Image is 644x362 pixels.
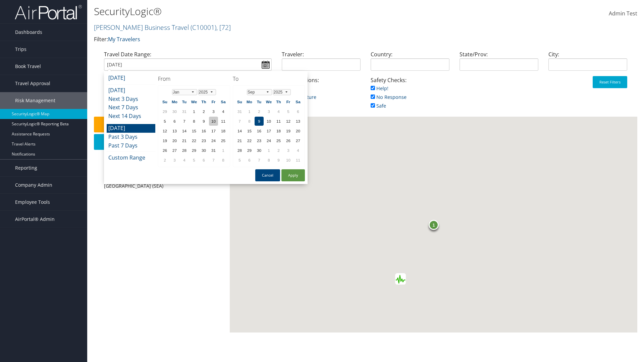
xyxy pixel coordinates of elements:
td: 4 [293,146,303,155]
span: Book Travel [15,58,41,75]
td: 4 [219,107,228,116]
td: 8 [245,117,254,126]
td: 3 [264,107,273,116]
td: 30 [255,146,264,155]
div: Trip Locations: [277,76,366,108]
li: [DATE] [107,74,155,82]
td: 28 [180,146,189,155]
td: 6 [199,156,208,165]
td: 11 [274,117,283,126]
td: 31 [235,107,244,116]
h1: SecurityLogic® [94,4,456,18]
span: Dashboards [15,24,42,41]
div: Green earthquake alert (Magnitude 5.1M, Depth:10km) in [unknown] 09/09/2025 19:31 UTC, No people ... [395,273,406,284]
td: 3 [284,146,293,155]
p: Filter: [94,35,456,44]
button: Apply [281,169,305,181]
span: ( C10001 ) [191,23,216,32]
div: 1 [428,220,438,230]
div: Air/Hotel/Rail: [99,76,188,102]
td: 5 [190,156,199,165]
td: 31 [180,107,189,116]
th: Th [199,97,208,106]
th: Sa [219,97,228,106]
td: 1 [190,107,199,116]
a: No Response [371,94,407,100]
h4: From [158,75,230,82]
td: 19 [160,136,169,145]
td: 31 [209,146,218,155]
td: 30 [199,146,208,155]
td: 24 [209,136,218,145]
td: 18 [274,126,283,135]
td: 3 [209,107,218,116]
a: Admin Test [609,3,637,24]
td: 12 [160,126,169,135]
td: 14 [235,126,244,135]
td: 10 [264,117,273,126]
td: 10 [284,156,293,165]
td: 29 [190,146,199,155]
td: 2 [199,107,208,116]
td: 1 [245,107,254,116]
li: Past 7 Days [107,141,155,150]
span: Trips [15,41,26,58]
td: 28 [235,146,244,155]
td: 20 [170,136,179,145]
a: [PERSON_NAME] Business Travel [94,23,231,32]
td: 24 [264,136,273,145]
th: Tu [180,97,189,106]
td: 7 [209,156,218,165]
td: 21 [180,136,189,145]
td: 5 [160,117,169,126]
td: 26 [160,146,169,155]
td: 10 [209,117,218,126]
td: 17 [209,126,218,135]
td: 6 [245,156,254,165]
td: 25 [274,136,283,145]
li: Next 14 Days [107,112,155,121]
div: State/Prov: [454,50,543,76]
td: 7 [255,156,264,165]
td: 9 [274,156,283,165]
td: 9 [255,117,264,126]
th: We [190,97,199,106]
span: Company Admin [15,177,52,193]
td: 6 [293,107,303,116]
th: We [264,97,273,106]
th: Fr [209,97,218,106]
td: 16 [255,126,264,135]
td: 2 [274,146,283,155]
td: 8 [190,117,199,126]
li: Custom Range [107,154,155,162]
th: Th [274,97,283,106]
td: 5 [284,107,293,116]
td: 3 [170,156,179,165]
img: airportal-logo.png [15,4,82,20]
td: 17 [264,126,273,135]
li: [DATE] [107,86,155,95]
td: 2 [160,156,169,165]
td: 1 [264,146,273,155]
td: 16 [199,126,208,135]
td: 14 [180,126,189,135]
td: 22 [190,136,199,145]
td: 13 [170,126,179,135]
th: Mo [170,97,179,106]
td: 11 [219,117,228,126]
span: AirPortal® Admin [15,211,55,228]
td: 11 [293,156,303,165]
span: Risk Management [15,92,55,109]
button: Safety Check [94,117,226,132]
th: Tu [255,97,264,106]
span: Employee Tools [15,194,50,210]
span: Travel Approval [15,75,50,92]
button: Reset Filters [593,76,627,88]
div: Traveler: [277,50,366,76]
li: Next 3 Days [107,95,155,104]
td: 29 [160,107,169,116]
td: 15 [245,126,254,135]
td: 23 [255,136,264,145]
div: Green earthquake alert (Magnitude 4.9M, Depth:10km) in [unknown] 09/09/2025 19:02 UTC, No people ... [395,274,406,285]
div: 1 Travelers [94,153,230,165]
